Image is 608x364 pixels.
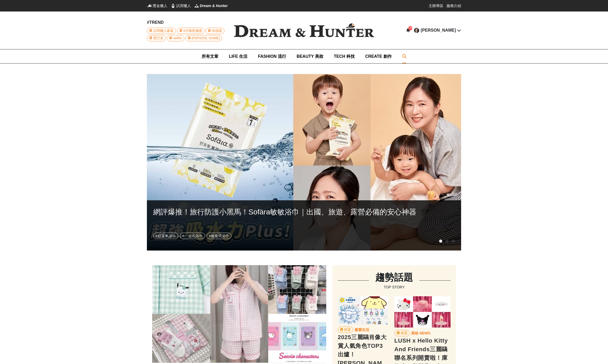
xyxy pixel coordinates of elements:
a: 星巴克 [147,35,166,41]
img: Avatar [414,28,419,33]
a: [PERSON_NAME] [185,35,222,41]
div: #TREND [147,19,225,26]
a: 服務介紹 [446,3,461,8]
a: FASHION 流行 [258,49,286,63]
span: 星巴克 [153,35,163,41]
a: LUSH x Hello Kitty And Friends三麗鷗聯名系列開賣啦！庫洛米、美樂蒂、大耳狗氣泡彈通通可愛炸天 [394,296,451,328]
span: FASHION 流行 [258,54,286,59]
a: 獎金獵人獎金獵人 [147,3,167,8]
span: 145+ [408,27,414,30]
span: 肯德基 [212,28,222,34]
span: # 舒芙氧浴巾 [156,234,176,238]
a: 8月壽星優惠 [177,28,204,34]
a: 試用獵人試用獵人 [170,3,191,8]
div: 精選 [401,330,407,336]
a: netflix [167,35,184,41]
a: Dream & HunterDream & Hunter [194,3,228,8]
span: 獎金獵人 [153,3,167,8]
div: TOP STORY [375,285,413,290]
div: 趨勢話題 [375,270,413,285]
div: 最愛生活 [355,327,369,333]
img: 獎金獵人 [147,3,152,8]
a: BEAUTY 美妝 [297,49,323,63]
a: #一次式浴巾 [180,233,205,239]
a: 日本GU三麗鷗睡衣再推新款：「帕恰狗、KITTY、大耳狗」超萌居家服和同款刺繡短襪必須全都收 [152,265,326,363]
a: 所有文章 [202,49,218,63]
span: # 一次式浴巾 [182,234,203,238]
div: [PERSON_NAME] [421,27,456,33]
span: 試用獵人 [176,3,191,8]
a: TECH 科技 [334,49,355,63]
span: TECH 科技 [334,54,355,59]
div: 精選 [344,327,351,333]
a: #舒芙氧浴巾 [153,233,178,239]
a: 肯德基 [206,28,224,34]
span: [PERSON_NAME] [192,35,220,41]
span: CREATE 創作 [365,54,392,59]
span: Dream & Hunter [200,3,228,8]
img: Dream & Hunter [194,3,199,8]
a: 試用獵人募集 [147,28,176,34]
a: CREATE 創作 [365,49,392,63]
div: 網評爆推！旅行防護小黑馬！Sofära敏敏浴巾｜出國、旅遊、露營必備的安心神器 [153,207,455,229]
span: BEAUTY 美妝 [297,54,323,59]
a: 網評爆推！旅行防護小黑馬！Sofära敏敏浴巾｜出國、旅遊、露營必備的安心神器#舒芙氧浴巾#一次式浴巾#拋棄式浴巾 [147,74,461,251]
span: 試用獵人募集 [153,28,174,34]
a: 主辦專區 [429,3,443,8]
a: #拋棄式浴巾 [207,233,232,239]
div: 美妝 NEWS [411,330,430,336]
span: netflix [173,35,182,41]
img: Dream & Hunter [225,15,383,46]
span: # 拋棄式浴巾 [209,234,229,238]
span: 所有文章 [202,54,218,59]
span: 8月壽星優惠 [183,28,202,34]
span: LIFE 生活 [229,54,247,59]
img: 試用獵人 [170,3,176,8]
a: 最愛生活 [354,327,369,333]
a: 2025三麗鷗肖像大賞人氣角色TOP3出爐！KITTY竟然沒進前三名，帕恰狗人氣竄紅 [338,296,388,325]
a: 美妝 NEWS [411,330,431,336]
a: LIFE 生活 [229,49,247,63]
